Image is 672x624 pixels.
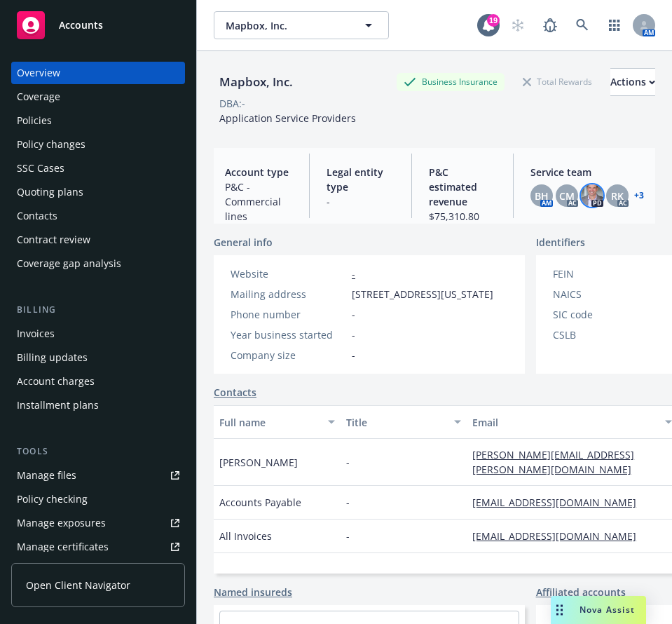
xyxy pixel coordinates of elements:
img: photo [581,184,603,207]
div: Mapbox, Inc. [214,73,299,91]
span: - [346,529,350,543]
div: Installment plans [17,394,99,416]
div: FEIN [553,266,668,281]
span: Service team [530,165,644,179]
span: Nova Assist [580,604,635,616]
div: Phone number [231,307,346,322]
div: Full name [219,415,320,430]
span: - [346,455,350,470]
a: Contacts [214,385,256,400]
div: Manage files [17,464,76,487]
a: Accounts [11,6,185,45]
button: Actions [610,68,655,96]
div: Total Rewards [516,73,599,90]
a: Report a Bug [536,11,564,39]
div: Coverage gap analysis [17,252,121,275]
a: Policy checking [11,488,185,510]
div: Billing updates [17,346,88,369]
span: All Invoices [219,529,272,543]
span: - [346,495,350,510]
div: Account charges [17,370,95,393]
a: [EMAIL_ADDRESS][DOMAIN_NAME] [472,529,647,543]
span: P&C estimated revenue [429,165,496,209]
button: Nova Assist [551,596,646,624]
a: Installment plans [11,394,185,416]
div: Title [346,415,446,430]
a: Manage files [11,464,185,487]
span: Accounts Payable [219,495,301,510]
a: Contacts [11,205,185,227]
a: SSC Cases [11,157,185,179]
a: - [352,267,355,280]
a: Switch app [601,11,629,39]
span: [PERSON_NAME] [219,455,298,470]
div: Manage exposures [17,512,106,534]
a: Manage exposures [11,512,185,534]
a: Quoting plans [11,181,185,203]
div: Contacts [17,205,57,227]
a: Billing updates [11,346,185,369]
span: Mapbox, Inc. [226,18,347,33]
div: DBA: - [219,96,245,111]
a: [EMAIL_ADDRESS][DOMAIN_NAME] [472,496,647,509]
div: Email [472,415,657,430]
span: [STREET_ADDRESS][US_STATE] [352,287,493,301]
div: Policy changes [17,133,85,156]
a: Manage certificates [11,536,185,558]
div: Mailing address [231,287,346,301]
button: Title [341,405,467,439]
div: Billing [11,303,185,317]
div: SIC code [553,307,668,322]
div: 19 [487,14,500,27]
div: Tools [11,445,185,459]
a: Invoices [11,323,185,345]
a: Overview [11,62,185,84]
div: Policies [17,109,52,132]
span: - [352,348,355,362]
span: Legal entity type [327,165,394,194]
a: Policies [11,109,185,132]
a: [PERSON_NAME][EMAIL_ADDRESS][PERSON_NAME][DOMAIN_NAME] [472,448,643,476]
span: Application Service Providers [219,111,356,125]
div: Coverage [17,86,60,108]
div: SSC Cases [17,157,64,179]
span: - [352,327,355,342]
div: Company size [231,348,346,362]
a: Affiliated accounts [536,585,626,599]
span: - [352,307,355,322]
a: Named insureds [214,585,292,599]
a: +3 [634,191,644,200]
a: Coverage [11,86,185,108]
div: CSLB [553,327,668,342]
a: Search [568,11,596,39]
div: Actions [610,69,655,95]
span: P&C - Commercial lines [225,179,292,224]
a: Start snowing [504,11,532,39]
span: Accounts [59,20,103,31]
div: Quoting plans [17,181,83,203]
span: Identifiers [536,235,585,250]
div: NAICS [553,287,668,301]
button: Mapbox, Inc. [214,11,389,39]
span: General info [214,235,273,250]
a: Contract review [11,229,185,251]
span: - [327,194,394,209]
a: Policy changes [11,133,185,156]
div: Business Insurance [397,73,505,90]
span: CM [559,189,575,203]
div: Policy checking [17,488,88,510]
a: Coverage gap analysis [11,252,185,275]
span: Open Client Navigator [26,578,130,592]
div: Year business started [231,327,346,342]
a: Account charges [11,370,185,393]
div: Manage certificates [17,536,109,558]
div: Overview [17,62,60,84]
div: Drag to move [551,596,568,624]
span: BH [535,189,549,203]
div: Contract review [17,229,90,251]
span: RK [611,189,624,203]
span: Account type [225,165,292,179]
div: Website [231,266,346,281]
span: $75,310.80 [429,209,496,224]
